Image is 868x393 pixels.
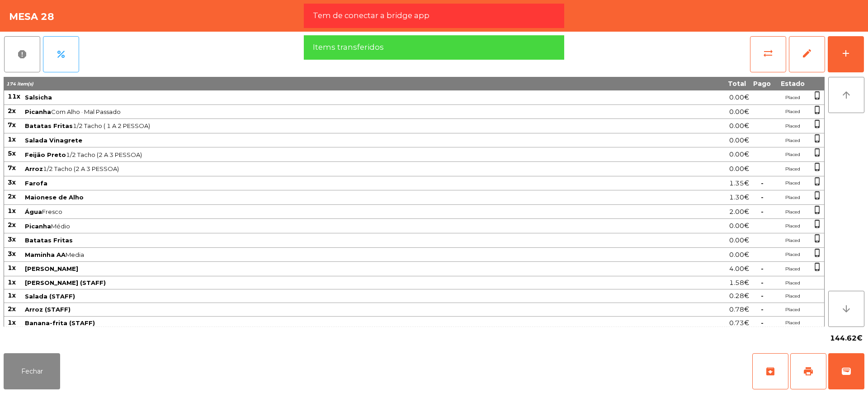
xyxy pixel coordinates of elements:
[8,221,16,229] span: 2x
[750,77,774,90] th: Pago
[8,207,16,215] span: 1x
[25,165,43,172] span: Arroz
[813,119,822,128] span: phone_iphone
[774,262,811,276] td: Placed
[774,289,811,303] td: Placed
[813,205,822,214] span: phone_iphone
[750,36,786,72] button: sync_alt
[729,106,749,118] span: 0.00€
[840,48,851,59] div: add
[813,162,822,171] span: phone_iphone
[813,91,822,100] span: phone_iphone
[25,251,649,258] span: Media
[729,234,749,246] span: 0.00€
[25,223,51,230] span: Picanha
[25,122,73,129] span: Batatas Fritas
[813,105,822,114] span: phone_iphone
[789,36,825,72] button: edit
[25,265,78,272] span: [PERSON_NAME]
[729,91,749,104] span: 0.00€
[813,148,822,157] span: phone_iphone
[25,151,66,158] span: Feijão Preto
[761,193,764,201] span: -
[4,36,40,72] button: report
[774,276,811,290] td: Placed
[25,279,106,286] span: [PERSON_NAME] (STAFF)
[763,48,774,59] span: sync_alt
[9,10,54,24] h4: Mesa 28
[729,249,749,261] span: 0.00€
[828,291,864,327] button: arrow_downward
[761,179,764,187] span: -
[729,134,749,147] span: 0.00€
[761,279,764,287] span: -
[774,105,811,119] td: Placed
[729,220,749,232] span: 0.00€
[313,10,429,21] span: Tem de conectar a bridge app
[8,250,16,258] span: 3x
[8,107,16,115] span: 2x
[4,353,60,389] button: Fechar
[774,317,811,330] td: Placed
[8,278,16,286] span: 1x
[25,180,47,187] span: Farofa
[774,205,811,219] td: Placed
[774,176,811,191] td: Placed
[25,165,649,172] span: 1/2 Tacho (2 A 3 PESSOA)
[8,149,16,157] span: 5x
[25,108,649,115] span: Com Alho · Mal Passado
[729,290,749,302] span: 0.28€
[774,133,811,148] td: Placed
[25,237,73,244] span: Batatas Fritas
[313,42,384,53] span: Items transferidos
[25,223,649,230] span: Médio
[729,163,749,175] span: 0.00€
[761,208,764,216] span: -
[8,121,16,129] span: 7x
[8,264,16,272] span: 1x
[813,262,822,271] span: phone_iphone
[790,353,826,389] button: print
[828,77,864,113] button: arrow_upward
[8,164,16,172] span: 7x
[813,219,822,228] span: phone_iphone
[729,191,749,204] span: 1.30€
[761,292,764,300] span: -
[761,319,764,327] span: -
[828,36,864,72] button: add
[813,234,822,243] span: phone_iphone
[8,291,16,299] span: 1x
[752,353,788,389] button: archive
[774,190,811,205] td: Placed
[841,90,852,100] i: arrow_upward
[729,120,749,132] span: 0.00€
[841,303,852,314] i: arrow_downward
[729,317,749,329] span: 0.73€
[17,49,28,60] span: report
[43,36,79,72] button: percent
[25,293,75,300] span: Salada (STAFF)
[25,122,649,129] span: 1/2 Tacho ( 1 A 2 PESSOA)
[774,77,811,90] th: Estado
[25,94,52,101] span: Salsicha
[774,303,811,317] td: Placed
[803,366,814,377] span: print
[813,191,822,200] span: phone_iphone
[774,90,811,105] td: Placed
[25,208,42,215] span: Água
[25,251,66,258] span: Maminha AA
[774,219,811,233] td: Placed
[8,235,16,243] span: 3x
[25,151,649,158] span: 1/2 Tacho (2 A 3 PESSOA)
[650,77,750,90] th: Total
[25,137,82,144] span: Salada Vinagrete
[813,248,822,257] span: phone_iphone
[729,303,749,316] span: 0.78€
[8,192,16,200] span: 2x
[813,134,822,143] span: phone_iphone
[8,318,16,327] span: 1x
[802,48,812,59] span: edit
[25,108,51,115] span: Picanha
[8,178,16,186] span: 3x
[830,331,863,345] span: 144.62€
